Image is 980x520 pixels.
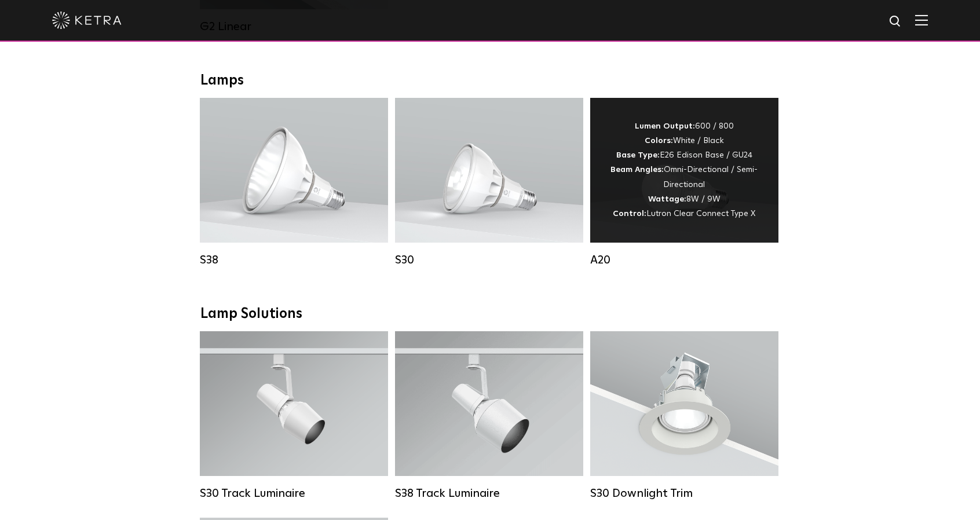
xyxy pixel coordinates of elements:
img: ketra-logo-2019-white [52,12,122,29]
img: search icon [888,14,903,29]
span: Lutron Clear Connect Type X [646,210,755,218]
strong: Beam Angles: [610,166,664,174]
strong: Base Type: [616,151,660,159]
a: S38 Track Luminaire Lumen Output:1100Colors:White / BlackBeam Angles:10° / 25° / 40° / 60°Wattage... [395,331,583,500]
strong: Colors: [645,137,673,145]
div: 600 / 800 White / Black E26 Edison Base / GU24 Omni-Directional / Semi-Directional 8W / 9W [608,119,761,221]
strong: Control: [613,210,646,218]
a: S30 Track Luminaire Lumen Output:1100Colors:White / BlackBeam Angles:15° / 25° / 40° / 60° / 90°W... [200,331,388,500]
a: S38 Lumen Output:1100Colors:White / BlackBase Type:E26 Edison Base / GU24Beam Angles:10° / 25° / ... [200,98,388,267]
strong: Lumen Output: [635,122,695,130]
strong: Wattage: [648,195,686,203]
img: Hamburger%20Nav.svg [915,14,928,25]
a: A20 Lumen Output:600 / 800Colors:White / BlackBase Type:E26 Edison Base / GU24Beam Angles:Omni-Di... [590,98,778,267]
a: S30 Lumen Output:1100Colors:White / BlackBase Type:E26 Edison Base / GU24Beam Angles:15° / 25° / ... [395,98,583,267]
div: A20 [590,253,778,267]
div: S38 [200,253,388,267]
div: S30 Downlight Trim [590,486,778,500]
div: Lamps [200,72,780,89]
div: S30 Track Luminaire [200,486,388,500]
a: S30 Downlight Trim S30 Downlight Trim [590,331,778,500]
div: S38 Track Luminaire [395,486,583,500]
div: S30 [395,253,583,267]
div: Lamp Solutions [200,306,780,323]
